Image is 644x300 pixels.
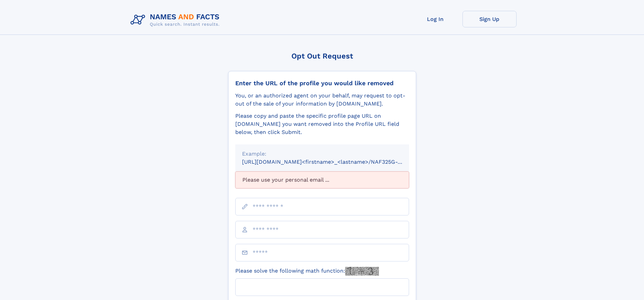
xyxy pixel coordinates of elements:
small: [URL][DOMAIN_NAME]<firstname>_<lastname>/NAF325G-xxxxxxxx [242,159,422,165]
a: Sign Up [462,11,517,27]
label: Please solve the following math function: [235,267,379,276]
div: Opt Out Request [228,52,416,60]
div: Please use your personal email ... [235,171,409,188]
div: Example: [242,150,402,158]
div: You, or an authorized agent on your behalf, may request to opt-out of the sale of your informatio... [235,92,409,108]
div: Please copy and paste the specific profile page URL on [DOMAIN_NAME] you want removed into the Pr... [235,112,409,136]
div: Enter the URL of the profile you would like removed [235,79,409,87]
img: Logo Names and Facts [128,11,225,29]
a: Log In [408,11,462,27]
